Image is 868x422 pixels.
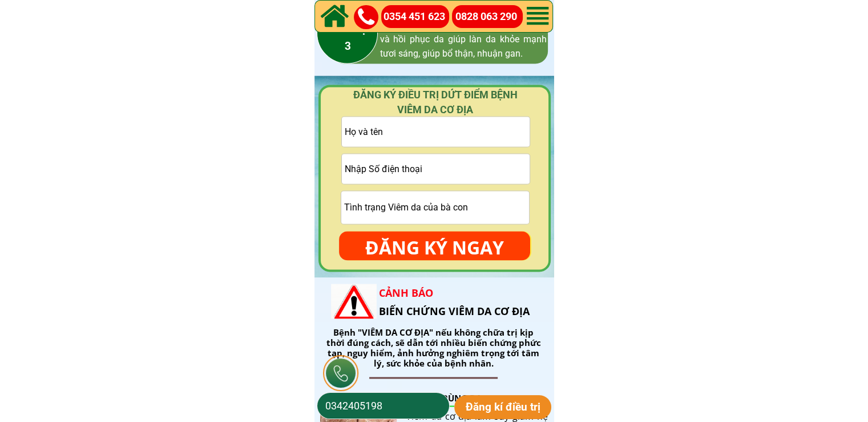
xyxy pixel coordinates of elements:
input: Vui lòng nhập ĐÚNG SỐ ĐIỆN THOẠI [342,154,530,184]
p: Đăng kí điều trị [454,395,552,419]
span: CẢNH BÁO [379,286,433,300]
h3: GIAI ĐOẠN 3 [291,21,405,55]
input: Họ và tên [342,117,530,146]
span: Nâng cao hệ miễn dịch, tăng độ đàn hồi và hồi phục da giúp làn da khỏe mạnh tươi sáng, giúp bổ th... [380,19,547,59]
div: Bệnh "VIÊM DA CƠ ĐỊA" nếu không chữa trị kịp thời đúng cách, sẽ dẫn tới nhiều biến chứng phức tạp... [324,327,543,368]
input: Tình trạng Viêm da của bà con [341,191,529,224]
a: 0354 451 623 [383,9,451,25]
h2: BIẾN CHỨNG VIÊM DA CƠ ĐỊA [379,284,548,321]
p: ĐĂNG KÝ NGAY [339,231,530,264]
input: Số điện thoại [322,393,444,419]
h4: ĐĂNG KÝ ĐIỀU TRỊ DỨT ĐIỂM BỆNH VIÊM DA CƠ ĐỊA [337,87,534,116]
a: 0828 063 290 [455,9,523,25]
